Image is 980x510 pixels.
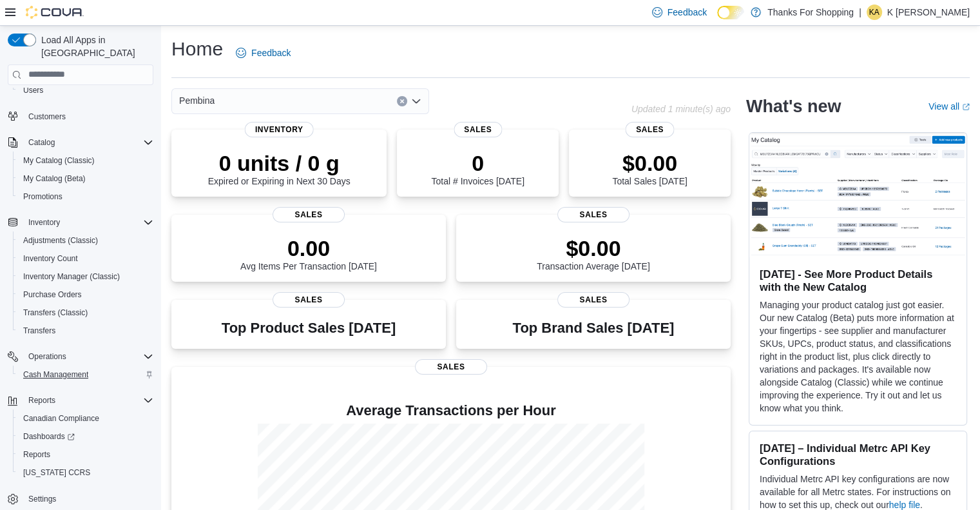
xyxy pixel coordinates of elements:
span: Sales [557,207,629,222]
span: Promotions [18,189,153,204]
span: My Catalog (Classic) [23,155,95,166]
span: Users [23,85,43,95]
a: Adjustments (Classic) [18,233,103,248]
span: Transfers [23,326,55,336]
div: Expired or Expiring in Next 30 Days [208,150,351,186]
a: Customers [23,109,71,124]
p: 0 [431,150,524,176]
a: Users [18,83,48,98]
a: help file [889,500,920,510]
a: Settings [23,491,61,507]
span: Canadian Compliance [23,413,99,424]
span: Catalog [28,137,55,148]
h3: [DATE] – Individual Metrc API Key Configurations [760,442,956,467]
span: Sales [273,292,345,308]
span: Inventory Manager (Classic) [18,269,153,284]
span: Purchase Orders [23,289,82,300]
span: Adjustments (Classic) [18,233,153,248]
span: Inventory [23,215,153,230]
span: Reports [18,447,153,462]
button: My Catalog (Beta) [13,170,159,188]
span: Inventory [245,122,314,137]
span: Transfers [18,323,153,338]
p: 0.00 [240,235,377,261]
a: My Catalog (Beta) [18,171,91,186]
p: Updated 1 minute(s) ago [631,104,731,114]
a: My Catalog (Classic) [18,153,100,168]
span: Canadian Compliance [18,411,153,426]
span: Customers [23,108,153,124]
h3: [DATE] - See More Product Details with the New Catalog [760,268,956,293]
span: Load All Apps in [GEOGRAPHIC_DATA] [36,34,153,59]
h4: Average Transactions per Hour [182,403,720,418]
button: Catalog [23,135,60,150]
div: Avg Items Per Transaction [DATE] [240,235,377,271]
button: [US_STATE] CCRS [13,464,159,482]
span: Inventory [28,217,60,228]
button: Operations [23,349,72,364]
a: Dashboards [13,427,159,446]
span: Adjustments (Classic) [23,235,98,246]
span: Sales [454,122,502,137]
a: Transfers [18,323,61,338]
span: [US_STATE] CCRS [23,467,90,478]
span: Sales [415,359,487,375]
button: Catalog [3,133,159,152]
span: Operations [28,351,66,362]
button: Reports [3,391,159,409]
span: Purchase Orders [18,287,153,302]
button: Transfers (Classic) [13,304,159,322]
button: Customers [3,107,159,126]
span: Settings [28,494,56,504]
a: Inventory Count [18,251,83,266]
span: Dark Mode [717,19,718,20]
span: Pembina [179,93,215,108]
div: K Atlee-Raymond [867,5,882,20]
button: Inventory [23,215,65,230]
span: Promotions [23,191,62,202]
a: View allExternal link [928,101,970,112]
button: Adjustments (Classic) [13,231,159,250]
a: Purchase Orders [18,287,87,302]
span: Reports [23,393,153,408]
span: My Catalog (Beta) [18,171,153,186]
button: Users [13,81,159,99]
a: Transfers (Classic) [18,305,93,320]
a: Reports [18,447,55,462]
span: Washington CCRS [18,465,153,480]
button: Inventory Count [13,250,159,268]
span: Users [18,83,153,98]
button: Inventory [3,213,159,231]
span: Customers [28,112,66,122]
span: Inventory Count [23,253,78,264]
button: Open list of options [411,96,421,106]
button: Clear input [397,96,407,106]
button: Settings [3,489,159,508]
a: Dashboards [18,429,80,444]
span: Transfers (Classic) [18,305,153,320]
a: Inventory Manager (Classic) [18,269,125,284]
img: Cova [26,6,84,19]
span: Transfers (Classic) [23,308,88,318]
p: | [859,5,861,20]
span: Reports [23,449,50,460]
span: Feedback [251,46,291,59]
button: Operations [3,348,159,366]
button: My Catalog (Classic) [13,152,159,170]
button: Canadian Compliance [13,409,159,427]
button: Cash Management [13,366,159,384]
span: My Catalog (Beta) [23,173,86,184]
p: $0.00 [537,235,650,261]
button: Reports [23,393,61,408]
input: Dark Mode [717,6,744,19]
span: Operations [23,349,153,364]
span: Sales [273,207,345,222]
span: Sales [557,292,629,308]
p: Thanks For Shopping [767,5,854,20]
span: Settings [23,491,153,507]
span: Catalog [23,135,153,150]
svg: External link [962,103,970,111]
p: Managing your product catalog just got easier. Our new Catalog (Beta) puts more information at yo... [760,299,956,415]
span: Inventory Manager (Classic) [23,271,120,282]
button: Inventory Manager (Classic) [13,268,159,286]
